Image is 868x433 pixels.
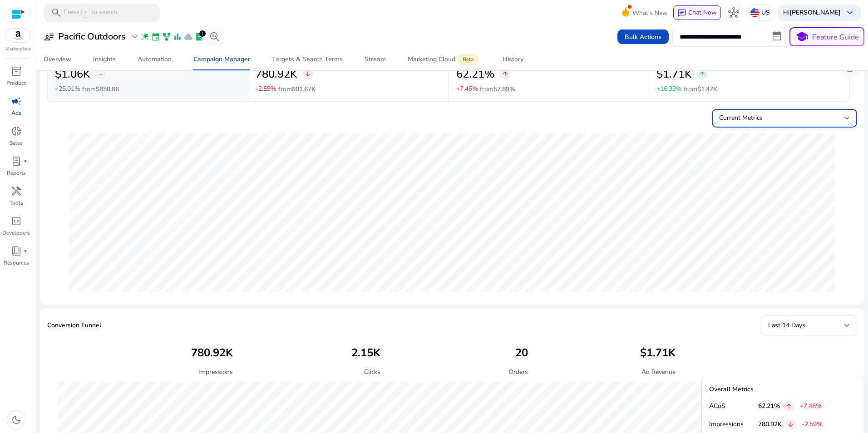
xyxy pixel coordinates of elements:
button: schoolFeature Guide [789,27,864,46]
span: - [99,69,103,79]
span: fiber_manual_record [24,159,27,163]
p: Hi [783,10,841,16]
span: donut_small [11,126,22,137]
span: What's New [632,5,668,21]
button: hub [725,4,743,22]
p: Overall Metrics [709,384,857,394]
p: -2.59% [802,421,823,428]
h2: 62.21% [456,68,494,81]
p: from [480,84,515,94]
span: 801.67K [292,85,316,93]
div: History [503,56,523,63]
span: fiber_manual_record [24,249,27,253]
span: search_insights [209,31,220,42]
p: Product [6,79,26,87]
p: 780.92K [758,419,782,429]
span: arrow_downward [787,421,794,428]
p: from [82,84,119,94]
span: arrow_upward [699,70,706,78]
p: +7.46% [800,403,822,409]
p: 62.21% [758,401,780,411]
p: +16.33% [656,86,682,92]
span: wand_stars [140,32,149,41]
p: +7.46% [456,86,478,92]
p: Ad Revenue [641,367,676,377]
span: inventory_2 [11,66,22,77]
span: campaign [11,96,22,107]
div: Overview [44,56,71,63]
span: add_circle [844,62,855,73]
p: from [278,84,316,94]
span: lab_profile [11,156,22,167]
span: hub [728,7,739,18]
button: chatChat Now [673,5,721,20]
h2: $1.71K [656,68,691,81]
h2: 780.92K [191,346,233,359]
span: school [795,30,809,44]
p: Developers [2,229,30,237]
span: lab_profile [195,32,204,41]
p: Orders [508,367,528,377]
h3: Pacific Outdoors [58,31,126,42]
div: 1 [199,30,206,37]
span: Current Metrics [719,113,763,122]
h2: 780.92K [256,68,297,81]
span: arrow_upward [502,70,509,78]
img: us.svg [750,8,759,17]
span: user_attributes [44,31,54,42]
button: search_insights [206,28,224,46]
p: Impressions [198,367,233,377]
span: cloud [184,32,193,41]
span: chat [677,9,686,18]
p: Press to search [64,8,117,18]
h2: 2.15K [351,346,380,359]
p: Tools [10,199,23,207]
div: Insights [93,56,116,63]
p: from [684,84,717,94]
span: dark_mode [11,414,22,425]
div: Stream [365,56,386,63]
span: expand_more [129,31,140,42]
div: Automation [138,56,172,63]
span: Last 14 Days [768,321,805,330]
p: Impressions [709,419,755,429]
button: Bulk Actions [617,30,669,44]
p: Clicks [364,367,380,377]
span: family_history [162,32,171,41]
span: $850.86 [96,85,119,93]
span: / [81,8,89,18]
div: Targets & Search Terms [272,56,343,63]
span: handyman [11,186,22,197]
div: Campaign Manager [193,56,250,63]
span: event [151,32,160,41]
span: code_blocks [11,216,22,226]
h2: $1.71K [640,346,676,359]
p: Sales [10,139,23,147]
p: Feature Guide [812,32,859,43]
p: +25.01% [55,86,80,92]
span: arrow_upward [785,403,793,410]
span: Beta [457,54,479,65]
h5: Conversion Funnel [47,322,101,330]
p: Marketplace [5,46,31,53]
h2: 20 [515,346,528,359]
span: Bulk Actions [625,32,661,42]
span: bar_chart [173,32,182,41]
span: arrow_downward [304,70,311,78]
h2: $1.06K [55,68,90,81]
p: -2.59% [256,86,276,92]
div: Marketing Cloud [408,56,481,63]
span: search [51,7,62,18]
img: amazon.svg [6,29,30,42]
b: [PERSON_NAME] [789,8,841,17]
span: book_4 [11,246,22,256]
p: US [761,5,770,20]
p: ACoS [709,401,755,411]
p: Resources [4,259,29,267]
span: $1.47K [697,85,717,93]
p: Reports [7,169,26,177]
span: keyboard_arrow_down [844,7,855,18]
p: Ads [11,109,21,117]
span: 57.89% [493,85,515,93]
span: Chat Now [688,8,717,17]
